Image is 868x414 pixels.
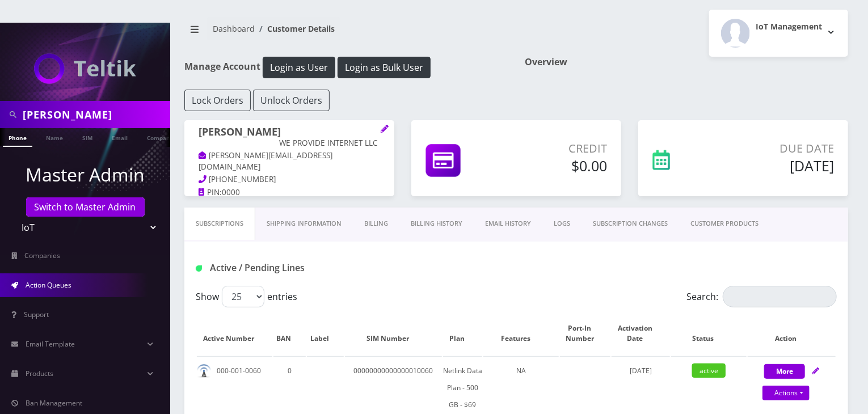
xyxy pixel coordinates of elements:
[3,128,32,147] a: Phone
[213,23,255,34] a: Dashboard
[612,312,670,355] th: Activation Date: activate to sort column ascending
[679,208,770,240] a: CUSTOMER PRODUCTS
[748,312,836,355] th: Action: activate to sort column ascending
[686,286,837,307] label: Search:
[560,312,610,355] th: Port-In Number: activate to sort column ascending
[184,90,251,111] button: Lock Orders
[26,369,53,378] span: Products
[196,286,297,307] label: Show entries
[525,57,848,67] h1: Overview
[253,90,330,111] button: Unlock Orders
[345,312,442,355] th: SIM Number: activate to sort column ascending
[77,128,98,146] a: SIM
[443,312,483,355] th: Plan: activate to sort column ascending
[756,22,822,32] h2: IoT Management
[255,23,335,35] li: Customer Details
[273,312,306,355] th: BAN: activate to sort column ascending
[692,364,726,378] span: active
[764,364,805,379] button: More
[196,265,202,272] img: Active / Pending Lines
[399,208,474,240] a: Billing History
[542,208,582,240] a: LOGS
[671,312,747,355] th: Status: activate to sort column ascending
[26,280,71,290] span: Action Queues
[199,187,222,198] a: PIN:
[255,208,353,240] a: Shipping Information
[184,57,508,78] h1: Manage Account
[353,208,399,240] a: Billing
[582,208,679,240] a: SUBSCRIPTION CHANGES
[709,10,848,57] button: IoT Management
[40,128,69,146] a: Name
[338,57,431,78] button: Login as Bulk User
[24,310,49,319] span: Support
[222,286,264,307] select: Showentries
[141,128,179,146] a: Company
[184,208,255,240] a: Subscriptions
[196,263,398,273] h1: Active / Pending Lines
[279,138,380,149] p: WE PROVIDE INTERNET LLC
[508,157,607,174] h5: $0.00
[25,251,61,260] span: Companies
[630,366,652,375] span: [DATE]
[34,53,136,84] img: IoT
[26,339,75,349] span: Email Template
[719,157,834,174] h5: [DATE]
[23,104,167,125] input: Search in Company
[222,187,240,197] span: 0000
[474,208,542,240] a: EMAIL HISTORY
[209,174,276,184] span: [PHONE_NUMBER]
[197,312,272,355] th: Active Number: activate to sort column ascending
[26,197,145,217] a: Switch to Master Admin
[307,312,344,355] th: Label: activate to sort column ascending
[719,140,834,157] p: Due Date
[197,364,211,378] img: default.png
[199,150,333,173] a: [PERSON_NAME][EMAIL_ADDRESS][DOMAIN_NAME]
[199,126,380,150] h1: [PERSON_NAME]
[762,386,810,400] a: Actions
[106,128,133,146] a: Email
[723,286,837,307] input: Search:
[263,57,335,78] button: Login as User
[26,398,82,408] span: Ban Management
[184,17,508,49] nav: breadcrumb
[338,60,431,73] a: Login as Bulk User
[483,312,559,355] th: Features: activate to sort column ascending
[508,140,607,157] p: Credit
[260,60,338,73] a: Login as User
